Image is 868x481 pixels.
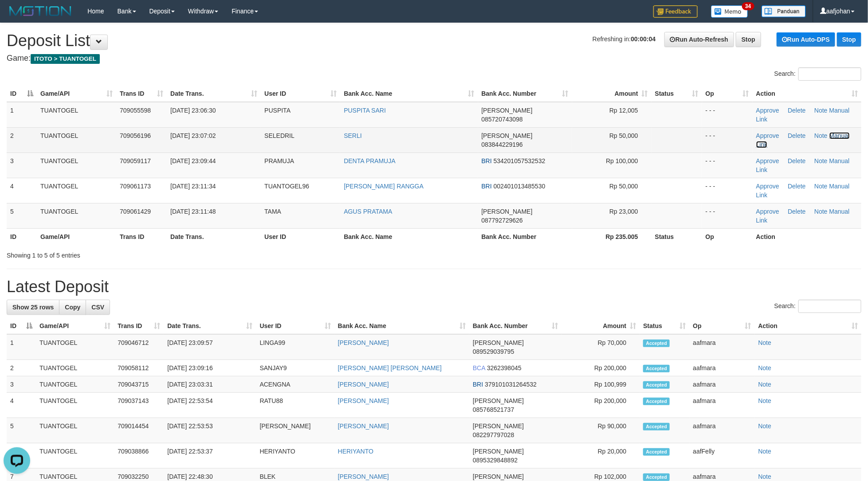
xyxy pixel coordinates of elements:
td: 3 [7,376,36,393]
span: Copy 002401013485530 to clipboard [494,183,546,190]
td: 709043715 [114,376,164,393]
a: Stop [736,32,761,47]
span: Copy 085768521737 to clipboard [473,406,514,413]
a: Copy [59,300,86,315]
th: Op: activate to sort column ascending [702,86,753,102]
th: Action: activate to sort column ascending [755,318,861,334]
span: PRAMUJA [264,157,294,164]
td: [DATE] 22:53:53 [164,418,256,443]
td: TUANTOGEL [37,178,116,203]
a: [PERSON_NAME] [338,381,389,388]
td: 709058112 [114,360,164,376]
td: 4 [7,393,36,418]
th: Game/API [37,228,116,245]
td: 709014454 [114,418,164,443]
td: - - - [702,102,753,128]
a: Note [758,473,772,480]
span: BRI [482,183,492,190]
img: Button%20Memo.svg [711,5,748,18]
span: [PERSON_NAME] [473,339,524,346]
img: panduan.png [762,5,806,17]
th: Bank Acc. Name [340,228,478,245]
td: 5 [7,203,37,228]
th: Bank Acc. Name: activate to sort column ascending [340,86,478,102]
td: - - - [702,127,753,153]
a: PUSPITA SARI [344,107,386,114]
a: Note [814,132,828,139]
label: Search: [774,300,861,313]
th: Op [702,228,753,245]
input: Search: [798,300,861,313]
span: Rp 23,000 [609,208,638,215]
th: Action [753,228,861,245]
td: TUANTOGEL [36,443,114,469]
a: Show 25 rows [7,300,59,315]
a: AGUS PRATAMA [344,208,392,215]
td: 1 [7,334,36,360]
a: Note [758,397,772,404]
h4: Game: [7,54,861,63]
button: Open LiveChat chat widget [4,4,30,30]
td: [DATE] 23:03:31 [164,376,256,393]
span: 709061173 [120,183,151,190]
td: aafmara [690,334,755,360]
span: 709055598 [120,107,151,114]
a: Stop [837,32,861,47]
span: Refreshing in: [593,35,656,43]
span: Accepted [643,448,670,456]
a: Manual Link [756,132,850,148]
td: TUANTOGEL [36,418,114,443]
a: Delete [788,132,805,139]
th: Bank Acc. Number [478,228,572,245]
span: [PERSON_NAME] [482,208,533,215]
a: Manual Link [756,183,850,199]
td: 2 [7,360,36,376]
span: PUSPITA [264,107,291,114]
td: Rp 20,000 [562,443,640,469]
th: Bank Acc. Number: activate to sort column ascending [478,86,572,102]
span: Show 25 rows [12,304,54,311]
h1: Latest Deposit [7,278,861,296]
span: [PERSON_NAME] [473,448,524,455]
a: Approve [756,107,779,114]
span: Accepted [643,340,670,347]
th: Trans ID: activate to sort column ascending [116,86,167,102]
td: SANJAY9 [256,360,334,376]
span: BCA [473,364,485,372]
span: Copy 0895329848892 to clipboard [473,457,518,464]
td: 709037143 [114,393,164,418]
td: Rp 70,000 [562,334,640,360]
a: [PERSON_NAME] [338,422,389,430]
span: [DATE] 23:09:44 [170,157,216,164]
td: 709038866 [114,443,164,469]
td: TUANTOGEL [37,127,116,153]
th: ID: activate to sort column descending [7,318,36,334]
span: Copy [65,304,80,311]
img: MOTION_logo.png [7,4,74,18]
td: TUANTOGEL [36,334,114,360]
td: - - - [702,203,753,228]
a: Note [814,157,828,164]
a: Note [814,183,828,190]
span: 34 [742,2,754,10]
span: BRI [473,381,483,388]
td: TUANTOGEL [37,203,116,228]
a: Note [758,364,772,372]
th: Game/API: activate to sort column ascending [36,318,114,334]
a: DENTA PRAMUJA [344,157,395,164]
span: SELEDRIL [264,132,295,139]
a: [PERSON_NAME] [338,339,389,346]
th: Bank Acc. Number: activate to sort column ascending [469,318,562,334]
td: - - - [702,178,753,203]
td: 6 [7,443,36,469]
span: Copy 089529039795 to clipboard [473,348,514,355]
td: [DATE] 23:09:57 [164,334,256,360]
a: Delete [788,183,805,190]
td: [DATE] 23:09:16 [164,360,256,376]
th: Date Trans.: activate to sort column ascending [167,86,261,102]
span: [PERSON_NAME] [473,397,524,404]
a: Delete [788,107,805,114]
a: [PERSON_NAME] RANGGA [344,183,424,190]
span: Copy 083844229196 to clipboard [482,141,523,148]
span: Copy 082297797028 to clipboard [473,431,514,438]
